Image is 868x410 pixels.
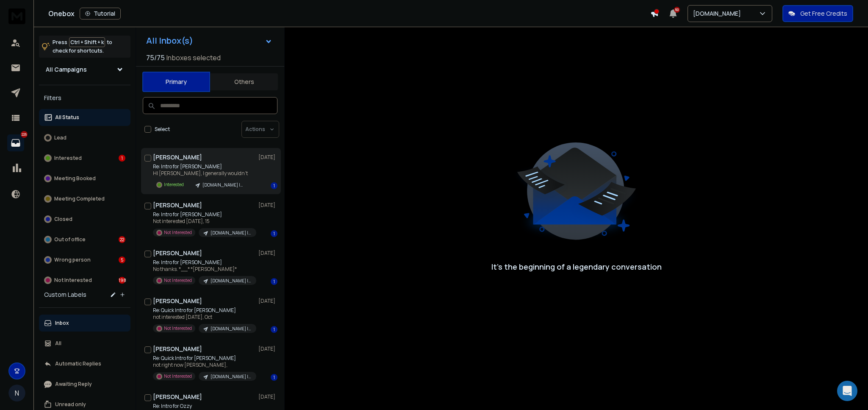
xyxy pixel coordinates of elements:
p: No thanks. *__* *[PERSON_NAME]* [153,266,255,273]
button: Primary [142,72,210,92]
p: [DATE] [258,250,277,257]
p: Interested [164,181,184,188]
button: Others [210,73,278,91]
p: [DOMAIN_NAME] [693,9,744,18]
p: Not Interested [164,325,192,332]
button: Lead [39,129,130,146]
p: Inbox [55,320,69,326]
h1: All Inbox(s) [146,36,193,45]
button: Interested1 [39,150,130,167]
button: Wrong person5 [39,251,130,268]
p: Not Interested [164,229,192,236]
div: 1 [119,155,125,162]
button: Not Interested198 [39,272,130,289]
p: Out of office [54,236,86,243]
div: 5 [119,257,125,263]
div: 22 [119,236,125,243]
span: 75 / 75 [146,53,165,63]
button: Inbox [39,315,130,332]
p: All [55,340,61,347]
button: Out of office22 [39,231,130,248]
h1: [PERSON_NAME] [153,297,202,305]
p: Unread only [55,401,86,408]
p: Interested [54,155,82,162]
button: Awaiting Reply [39,376,130,393]
a: 226 [7,134,24,151]
p: Not Interested [54,277,92,284]
p: Not Interested [164,277,192,284]
button: N [8,385,25,402]
p: Meeting Booked [54,175,96,182]
div: 1 [271,278,277,285]
span: Ctrl + Shift + k [69,37,105,47]
p: Re: Intro for [PERSON_NAME] [153,259,255,266]
p: [DATE] [258,346,277,352]
p: [DATE] [258,154,277,161]
p: [DOMAIN_NAME] | 12.7k FB Ads [202,182,243,188]
button: All [39,335,130,352]
button: Meeting Booked [39,170,130,187]
p: HI [PERSON_NAME], I generally wouldn’t [153,170,248,177]
button: Tutorial [80,8,121,20]
h1: [PERSON_NAME] [153,153,202,162]
div: 1 [271,230,277,237]
label: Select [155,126,170,133]
p: Wrong person [54,257,91,263]
h1: [PERSON_NAME] [153,345,202,353]
div: 1 [271,374,277,381]
p: Closed [54,216,72,223]
p: [DOMAIN_NAME] | 12.7k FB Ads [211,326,251,332]
span: 50 [674,7,680,13]
button: Automatic Replies [39,355,130,372]
h1: [PERSON_NAME] [153,393,202,401]
button: Closed [39,211,130,228]
p: Meeting Completed [54,195,105,202]
div: 1 [271,326,277,333]
p: [DATE] [258,202,277,209]
p: Re: Intro for Ozzy [153,403,255,410]
p: not right now [PERSON_NAME], [153,362,255,368]
p: Re: Quick Intro for [PERSON_NAME] [153,355,255,362]
p: not interested [DATE], Oct [153,314,255,321]
div: 198 [119,277,125,284]
h1: All Campaigns [46,65,87,74]
h3: Filters [39,92,130,104]
p: All Status [55,114,79,121]
button: Meeting Completed [39,190,130,207]
button: Get Free Credits [782,5,853,22]
p: [DATE] [258,298,277,304]
p: Not Interested [164,373,192,379]
h1: [PERSON_NAME] [153,201,202,209]
p: Lead [54,134,67,141]
button: All Inbox(s) [139,32,279,49]
p: [DOMAIN_NAME] | 12.7k FB Ads [211,374,251,380]
p: [DOMAIN_NAME] | 12.7k FB Ads [211,278,251,284]
p: Not interested [DATE], 15 [153,218,255,225]
p: Re: Quick Intro for [PERSON_NAME] [153,307,255,314]
p: Awaiting Reply [55,381,92,388]
p: Press to check for shortcuts. [53,38,112,55]
div: Open Intercom Messenger [837,381,857,401]
div: Onebox [48,8,650,20]
h3: Custom Labels [44,290,86,299]
h1: [PERSON_NAME] [153,249,202,257]
button: All Status [39,109,130,126]
p: Re: Intro for [PERSON_NAME] [153,163,248,170]
p: Get Free Credits [800,9,847,18]
div: 1 [271,182,277,189]
button: All Campaigns [39,61,130,78]
p: 226 [21,131,28,138]
p: [DOMAIN_NAME] | 12.7k FB Ads [211,230,251,236]
p: Re: Intro for [PERSON_NAME] [153,211,255,218]
p: Automatic Replies [55,360,101,367]
p: [DATE] [258,393,277,400]
h3: Inboxes selected [166,53,221,63]
p: It’s the beginning of a legendary conversation [491,261,662,273]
